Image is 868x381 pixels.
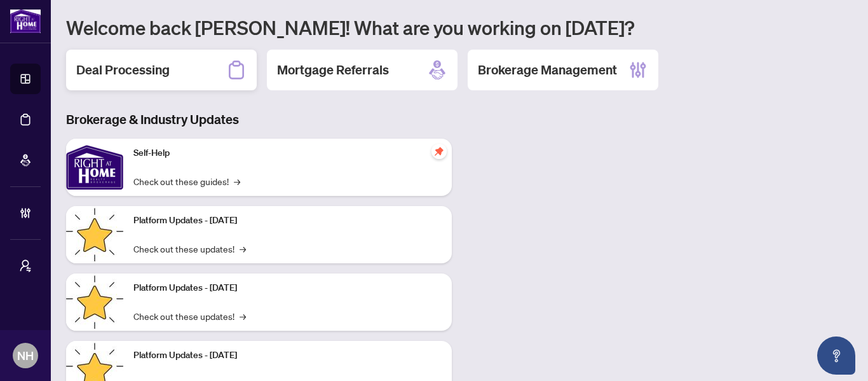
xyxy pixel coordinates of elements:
h3: Brokerage & Industry Updates [66,111,452,128]
span: → [240,242,246,256]
p: Platform Updates - [DATE] [133,214,442,228]
img: Platform Updates - July 21, 2025 [66,206,123,263]
img: Self-Help [66,139,123,196]
span: user-switch [19,260,32,272]
span: → [240,309,246,323]
img: Platform Updates - July 8, 2025 [66,274,123,331]
h2: Brokerage Management [478,61,617,79]
p: Platform Updates - [DATE] [133,349,442,363]
p: Platform Updates - [DATE] [133,281,442,295]
h1: Welcome back [PERSON_NAME]! What are you working on [DATE]? [66,15,853,39]
h2: Mortgage Referrals [277,61,389,79]
a: Check out these guides!→ [133,174,240,188]
a: Check out these updates!→ [133,242,246,256]
span: pushpin [431,144,447,159]
span: → [234,174,240,188]
button: Open asap [817,336,855,375]
span: NH [17,347,34,364]
p: Self-Help [133,146,442,160]
img: logo [10,10,41,33]
a: Check out these updates!→ [133,309,246,323]
h2: Deal Processing [76,61,170,79]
